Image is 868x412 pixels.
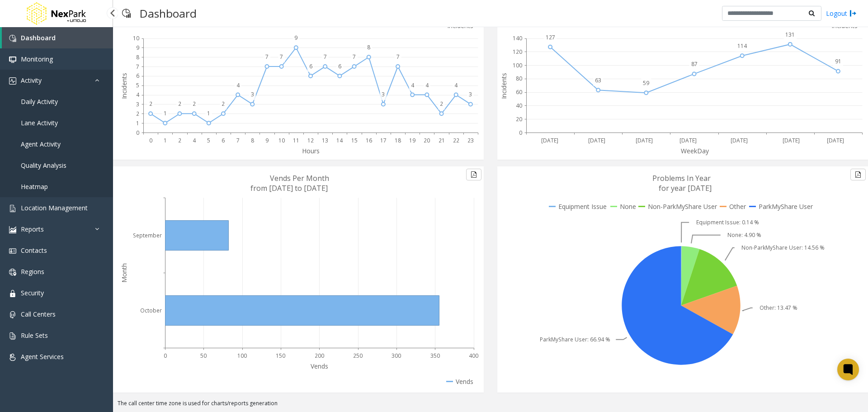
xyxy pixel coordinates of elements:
[136,81,139,89] text: 5
[136,63,139,71] text: 7
[759,304,797,312] text: Other: 13.47 %
[380,137,387,144] text: 17
[727,231,761,239] text: None: 4.90 %
[133,232,162,239] text: September
[395,137,401,144] text: 18
[652,173,711,183] text: Problems In Year
[293,137,299,144] text: 11
[237,352,247,360] text: 100
[21,140,61,148] span: Agent Activity
[453,137,459,144] text: 22
[193,100,196,108] text: 2
[681,147,709,155] text: WeekDay
[21,352,64,361] span: Agent Services
[265,53,269,61] text: 7
[222,100,225,108] text: 2
[136,100,139,108] text: 3
[827,137,844,144] text: [DATE]
[409,137,415,144] text: 19
[516,102,522,109] text: 40
[516,88,522,96] text: 60
[9,35,16,42] img: 'icon'
[425,81,429,89] text: 4
[265,137,269,144] text: 9
[516,75,522,82] text: 80
[135,2,201,24] h3: Dashboard
[136,110,139,118] text: 2
[367,43,370,51] text: 8
[424,137,430,144] text: 20
[679,137,697,144] text: [DATE]
[178,100,181,108] text: 2
[276,352,285,360] text: 150
[516,115,522,123] text: 20
[9,354,16,361] img: 'icon'
[113,399,868,412] div: The call center time zone is used for charts/reports generation
[315,352,324,360] text: 200
[311,362,328,370] text: Vends
[136,72,139,80] text: 6
[351,137,358,144] text: 15
[440,100,443,108] text: 2
[149,100,152,108] text: 2
[164,109,167,117] text: 1
[519,129,522,137] text: 0
[541,137,558,144] text: [DATE]
[21,118,58,127] span: Lane Activity
[140,307,162,314] text: October
[251,90,254,98] text: 3
[21,33,56,42] span: Dashboard
[659,183,712,193] text: for year [DATE]
[9,205,16,212] img: 'icon'
[120,263,128,283] text: Month
[302,147,320,155] text: Hours
[21,97,58,106] span: Daily Activity
[251,137,254,144] text: 8
[21,267,44,276] span: Regions
[193,137,196,144] text: 4
[136,129,139,137] text: 0
[835,57,841,65] text: 91
[643,79,649,87] text: 59
[588,137,605,144] text: [DATE]
[207,137,210,144] text: 5
[9,290,16,297] img: 'icon'
[336,137,343,144] text: 14
[466,169,481,180] button: Export to pdf
[500,73,508,99] text: Incidents
[439,137,445,144] text: 21
[430,352,440,360] text: 350
[250,183,328,193] text: from [DATE] to [DATE]
[737,42,747,50] text: 114
[9,311,16,318] img: 'icon'
[595,76,601,84] text: 63
[164,137,167,144] text: 1
[307,137,314,144] text: 12
[2,27,113,48] a: Dashboard
[9,56,16,63] img: 'icon'
[21,289,44,297] span: Security
[149,137,152,144] text: 0
[540,336,610,343] text: ParkMyShare User: 66.94 %
[9,226,16,233] img: 'icon'
[280,53,283,61] text: 7
[21,246,47,255] span: Contacts
[309,62,312,70] text: 6
[136,91,140,99] text: 4
[741,244,825,251] text: Non-ParkMyShare User: 14.56 %
[849,9,857,18] img: logout
[21,161,66,170] span: Quality Analysis
[236,137,240,144] text: 7
[270,173,329,183] text: Vends Per Month
[696,218,759,226] text: Equipment Issue: 0.14 %
[21,225,44,233] span: Reports
[294,34,297,42] text: 9
[236,81,240,89] text: 4
[731,137,748,144] text: [DATE]
[136,44,139,52] text: 9
[469,90,472,98] text: 3
[353,352,363,360] text: 250
[454,81,458,89] text: 4
[691,60,698,68] text: 87
[21,204,88,212] span: Location Management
